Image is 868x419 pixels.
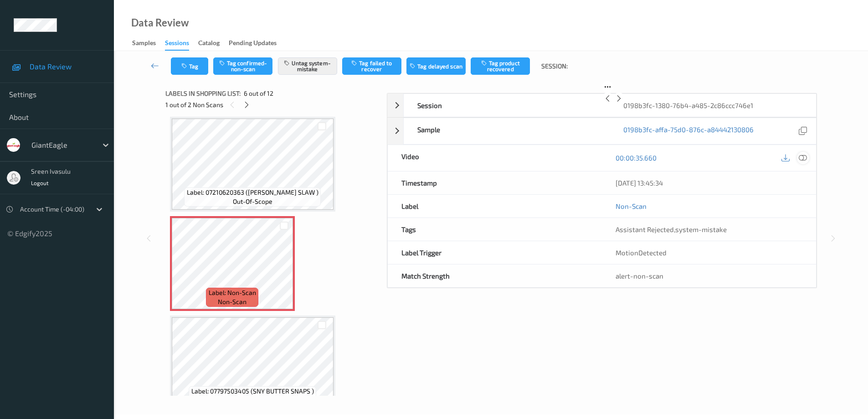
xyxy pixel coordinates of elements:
div: Pending Updates [229,38,277,50]
div: Label Trigger [388,241,602,264]
a: Pending Updates [229,37,286,50]
div: 0198b3fc-1380-76b4-a485-2c86ccc746e1 [610,94,816,117]
div: Timestamp [388,171,602,194]
span: system-mistake [675,225,727,233]
span: Label: 07210620363 ([PERSON_NAME] SLAW ) [187,188,318,197]
span: out-of-scope [233,396,272,405]
div: Sessions [165,38,189,51]
span: Label: Non-Scan [209,288,256,297]
div: Label [388,195,602,217]
span: Labels in shopping list: [165,89,241,98]
div: Tags [388,218,602,241]
div: Session0198b3fc-1380-76b4-a485-2c86ccc746e1 [387,93,817,117]
button: Tag product recovered [471,57,530,75]
button: Untag system-mistake [278,57,337,75]
div: [DATE] 13:45:34 [616,178,802,187]
div: Data Review [131,18,189,27]
span: out-of-scope [233,197,272,206]
span: Label: 07797503405 (SNY BUTTER SNAPS ) [191,387,314,396]
div: Catalog [198,38,220,50]
button: Tag confirmed-non-scan [213,57,272,75]
span: 6 out of 12 [244,89,273,98]
button: Tag [171,57,208,75]
div: MotionDetected [602,241,816,264]
div: 1 out of 2 Non Scans [165,99,380,110]
a: 00:00:35.660 [616,153,657,162]
div: Samples [132,38,156,50]
span: Assistant Rejected [616,225,674,233]
button: Tag delayed scan [406,57,466,75]
a: Catalog [198,37,229,50]
div: Match Strength [388,264,602,287]
button: Tag failed to recover [342,57,401,75]
a: Non-Scan [616,202,647,211]
div: Sample0198b3fc-affa-75d0-876c-a84442130806 [387,118,817,145]
a: 0198b3fc-affa-75d0-876c-a84442130806 [623,125,754,137]
div: Video [388,145,602,171]
a: Samples [132,37,165,50]
span: Session: [541,62,568,71]
div: Sample [404,118,610,144]
div: Session [404,94,610,117]
div: alert-non-scan [616,271,802,280]
a: Sessions [165,37,198,51]
span: non-scan [218,297,247,306]
span: , [616,225,727,233]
